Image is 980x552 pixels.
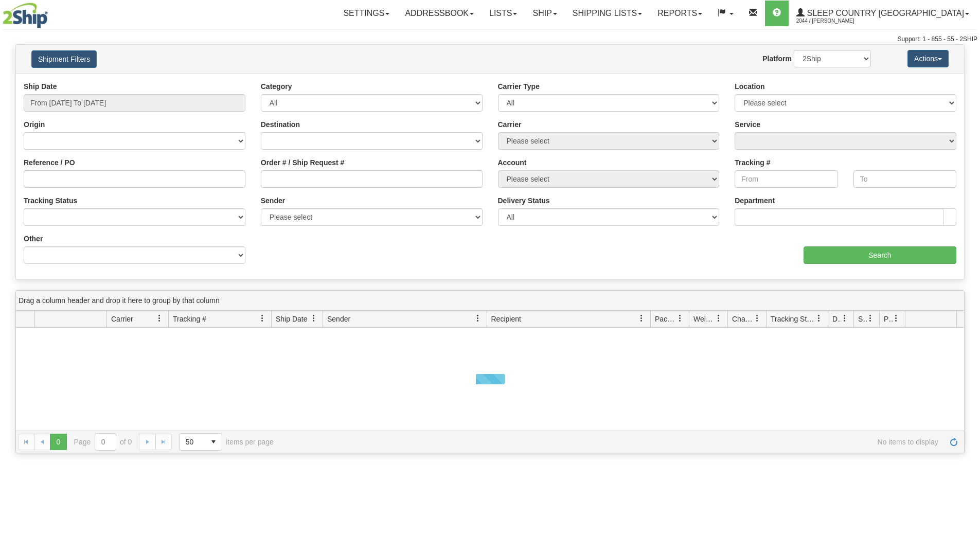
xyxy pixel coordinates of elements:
[805,9,964,17] span: Sleep Country [GEOGRAPHIC_DATA]
[173,314,206,324] span: Tracking #
[261,157,345,168] label: Order # / Ship Request #
[633,310,650,327] a: Recipient filter column settings
[884,314,893,324] span: Pickup Status
[24,195,77,206] label: Tracking Status
[469,310,487,327] a: Sender filter column settings
[50,434,66,450] span: Page 0
[735,119,760,130] label: Service
[327,314,350,324] span: Sender
[693,314,715,324] span: Weight
[74,433,132,451] span: Page of 0
[749,310,766,327] a: Charge filter column settings
[853,170,956,188] input: To
[735,195,775,206] label: Department
[710,310,727,327] a: Weight filter column settings
[771,314,815,324] span: Tracking Status
[254,310,271,327] a: Tracking # filter column settings
[498,119,522,130] label: Carrier
[288,438,938,446] span: No items to display
[31,50,97,68] button: Shipment Filters
[804,246,956,264] input: Search
[735,157,770,168] label: Tracking #
[24,119,45,130] label: Origin
[24,81,57,92] label: Ship Date
[111,314,133,324] span: Carrier
[858,314,867,324] span: Shipment Issues
[946,434,962,450] a: Refresh
[810,310,828,327] a: Tracking Status filter column settings
[655,314,676,324] span: Packages
[261,119,300,130] label: Destination
[261,81,292,92] label: Category
[186,437,199,447] span: 50
[796,16,874,26] span: 2044 / [PERSON_NAME]
[335,1,397,26] a: Settings
[397,1,482,26] a: Addressbook
[498,81,540,92] label: Carrier Type
[887,310,905,327] a: Pickup Status filter column settings
[789,1,977,26] a: Sleep Country [GEOGRAPHIC_DATA] 2044 / [PERSON_NAME]
[735,170,838,188] input: From
[862,310,879,327] a: Shipment Issues filter column settings
[832,314,841,324] span: Delivery Status
[205,434,222,450] span: select
[671,310,689,327] a: Packages filter column settings
[276,314,307,324] span: Ship Date
[498,195,550,206] label: Delivery Status
[3,3,48,28] img: logo2044.jpg
[151,310,168,327] a: Carrier filter column settings
[24,157,75,168] label: Reference / PO
[907,50,949,67] button: Actions
[305,310,323,327] a: Ship Date filter column settings
[16,291,964,311] div: grid grouping header
[261,195,285,206] label: Sender
[732,314,754,324] span: Charge
[762,54,792,64] label: Platform
[482,1,525,26] a: Lists
[836,310,853,327] a: Delivery Status filter column settings
[735,81,764,92] label: Location
[650,1,710,26] a: Reports
[179,433,274,451] span: items per page
[3,35,977,44] div: Support: 1 - 855 - 55 - 2SHIP
[24,234,43,244] label: Other
[525,1,564,26] a: Ship
[956,223,979,328] iframe: chat widget
[565,1,650,26] a: Shipping lists
[179,433,222,451] span: Page sizes drop down
[491,314,521,324] span: Recipient
[498,157,527,168] label: Account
